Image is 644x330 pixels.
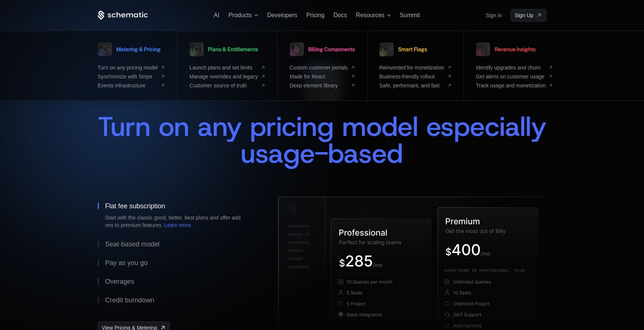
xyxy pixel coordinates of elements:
[116,47,161,52] span: Metering & Pricing
[379,65,444,71] span: Reinvented for monetization
[290,74,348,80] span: Made for React
[105,259,148,266] div: Pay as you go
[476,82,553,88] a: Track usage and monetization
[189,65,258,71] span: Launch plans and set limits
[486,9,502,21] a: Sign in
[98,109,555,171] span: Turn on any pricing model especially usage-based
[495,47,536,52] span: Revenue Insights
[98,65,158,71] span: Turn on any pricing model
[98,82,165,88] a: Events infrastructure
[105,297,154,303] div: Credit burndown
[334,12,347,18] a: Docs
[308,47,355,52] span: Billing Components
[290,82,355,88] a: Deep element library
[452,244,480,255] g: 400
[400,12,420,18] a: Summit
[346,255,372,267] g: 285
[189,40,258,59] a: Plans & Entitlements
[356,12,384,19] span: Resources
[228,12,252,19] span: Products
[98,82,158,88] span: Events infrastructure
[98,40,161,59] a: Metering & Pricing
[98,235,254,253] button: Seat-based model
[379,40,427,59] a: Smart Flags
[379,82,444,88] span: Safe, performant, and fast
[208,47,258,52] span: Plans & Entitlements
[98,253,254,272] button: Pay as you go
[105,214,247,229] div: Start with the classic good, better, best plans and offer add ons to premium features. .
[379,82,452,88] a: Safe, performant, and fast
[379,74,452,80] a: Business-friendly rollout
[164,222,191,228] a: Learn more
[98,65,165,71] a: Turn on any pricing model
[98,74,165,80] a: Synchronize with Stripe
[476,74,553,80] a: Get alerts on customer usage
[476,82,546,88] span: Track usage and monetization
[189,65,265,71] a: Launch plans and set limits
[398,47,427,52] span: Smart Flags
[476,65,553,71] a: Identify upgrades and churn
[476,65,546,71] span: Identify upgrades and churn
[379,74,444,80] span: Business-friendly rollout
[98,74,158,80] span: Synchronize with Stripe
[290,82,348,88] span: Deep element library
[189,74,258,80] span: Manage overrides and legacy
[290,74,355,80] a: Made for React
[306,12,325,18] a: Pricing
[214,12,220,18] a: AI
[290,40,355,59] a: Billing Components
[105,203,165,209] div: Flat fee subscription
[476,74,546,80] span: Get alerts on customer usage
[189,74,265,80] a: Manage overrides and legacy
[105,278,134,285] div: Overages
[290,65,348,71] span: Custom customer portals
[515,12,533,19] span: Sign Up
[267,12,297,18] a: Developers
[189,82,265,88] a: Customer source of truth
[98,291,254,309] button: Credit burndown
[98,272,254,291] button: Overages
[98,197,254,235] button: Flat fee subscriptionStart with the classic good, better, best plans and offer add ons to premium...
[290,65,355,71] a: Custom customer portals
[511,9,546,22] a: [object Object]
[189,82,258,88] span: Customer source of truth
[379,65,452,71] a: Reinvented for monetization
[105,241,160,247] div: Seat-based model
[476,40,536,59] a: Revenue Insights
